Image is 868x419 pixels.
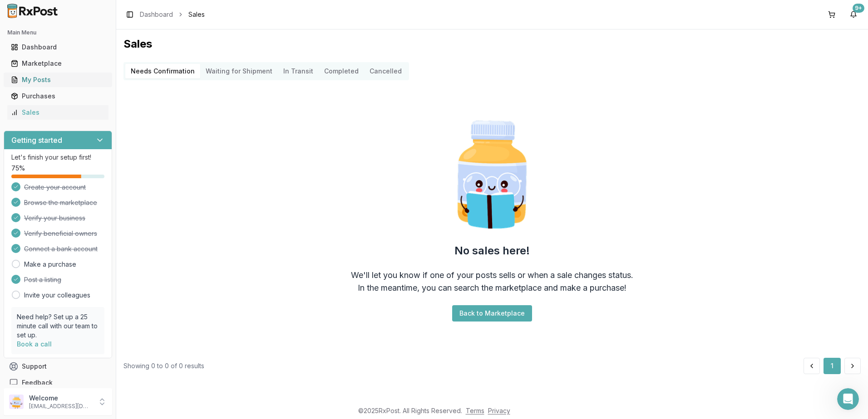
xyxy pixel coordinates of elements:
div: Dashboard [11,43,105,52]
a: Book a call [17,340,52,348]
div: We'll let you know if one of your posts sells or when a sale changes status. [351,269,633,282]
span: Connect a bank account [24,244,98,253]
nav: breadcrumb [140,10,205,19]
button: In Transit [278,64,319,78]
button: 9+ [846,7,861,22]
button: Support [4,358,112,375]
a: Make a purchase [24,260,76,269]
span: Verify beneficial owners [24,229,97,238]
p: [EMAIL_ADDRESS][DOMAIN_NAME] [29,403,92,410]
div: Marketplace [11,59,105,68]
span: Post a listing [24,275,61,284]
a: Privacy [488,407,510,414]
a: Purchases [7,88,108,104]
button: Back to Marketplace [452,305,532,322]
span: Browse the marketplace [24,198,97,207]
button: 1 [824,358,841,374]
button: Dashboard [4,40,112,54]
span: Sales [188,10,205,19]
span: Verify your business [24,214,85,223]
p: Need help? Set up a 25 minute call with our team to set up. [17,312,99,340]
p: Let's finish your setup first! [11,153,104,162]
div: In the meantime, you can search the marketplace and make a purchase! [358,282,626,294]
button: My Posts [4,73,112,87]
h3: Getting started [11,135,62,146]
iframe: Intercom live chat [837,388,859,410]
div: Showing 0 to 0 of 0 results [123,361,204,370]
a: Marketplace [7,55,108,72]
h2: Main Menu [7,29,108,36]
h1: Sales [123,37,861,51]
button: Marketplace [4,56,112,71]
a: Dashboard [140,10,173,19]
div: Purchases [11,92,105,101]
img: RxPost Logo [4,4,62,18]
button: Purchases [4,89,112,103]
p: Welcome [29,394,92,403]
button: Sales [4,105,112,120]
h2: No sales here! [454,244,530,258]
img: Smart Pill Bottle [434,117,550,233]
span: Create your account [24,183,86,192]
button: Cancelled [364,64,407,78]
button: Waiting for Shipment [200,64,278,78]
button: Feedback [4,375,112,391]
div: Sales [11,108,105,117]
a: Terms [466,407,484,414]
a: My Posts [7,72,108,88]
button: Completed [319,64,364,78]
img: User avatar [9,395,24,409]
a: Sales [7,104,108,121]
span: 75 % [11,164,25,173]
a: Dashboard [7,39,108,55]
div: 9+ [853,4,864,13]
span: Feedback [22,378,53,387]
button: Needs Confirmation [125,64,200,78]
div: My Posts [11,75,105,84]
a: Invite your colleagues [24,291,90,300]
